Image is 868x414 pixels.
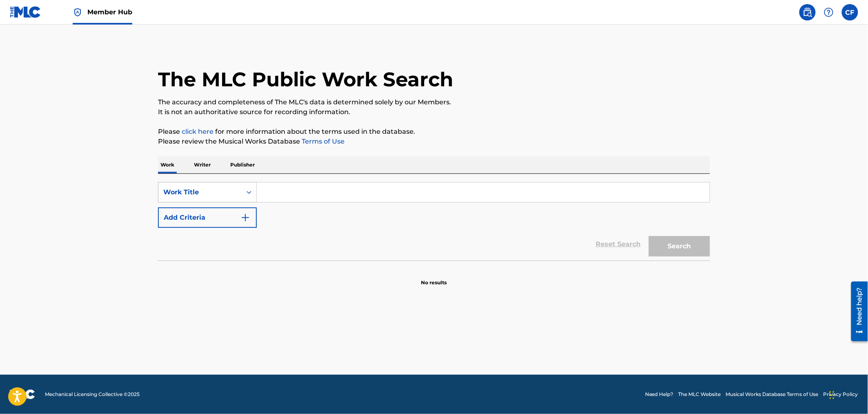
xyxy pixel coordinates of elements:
[803,7,812,17] img: search
[240,213,250,223] img: 9d2ae6d4665cec9f34b9.svg
[158,137,710,146] p: Please review the Musical Works Database
[823,391,858,398] a: Privacy Policy
[191,156,213,173] p: Writer
[158,207,257,228] button: Add Criteria
[645,391,674,398] a: Need Help?
[726,391,819,398] a: Musical Works Database Terms of Use
[87,7,132,17] span: Member Hub
[158,97,710,107] p: The accuracy and completeness of The MLC's data is determined solely by our Members.
[679,391,721,398] a: The MLC Website
[799,4,816,20] a: Public Search
[182,128,214,135] a: click here
[10,389,35,399] img: logo
[421,269,447,286] p: No results
[45,391,140,398] span: Mechanical Licensing Collective © 2025
[158,107,710,117] p: It is not an authoritative source for recording information.
[163,187,237,197] div: Work Title
[158,67,453,92] h1: The MLC Public Work Search
[10,6,41,18] img: MLC Logo
[300,137,345,145] a: Terms of Use
[824,7,834,17] img: help
[842,4,858,20] div: User Menu
[827,375,868,414] iframe: Chat Widget
[845,278,868,344] iframe: Resource Center
[158,127,710,137] p: Please for more information about the terms used in the database.
[228,156,257,173] p: Publisher
[821,4,837,20] div: Help
[73,7,82,17] img: Top Rightsholder
[158,156,177,173] p: Work
[830,383,835,407] div: Drag
[158,182,710,261] form: Search Form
